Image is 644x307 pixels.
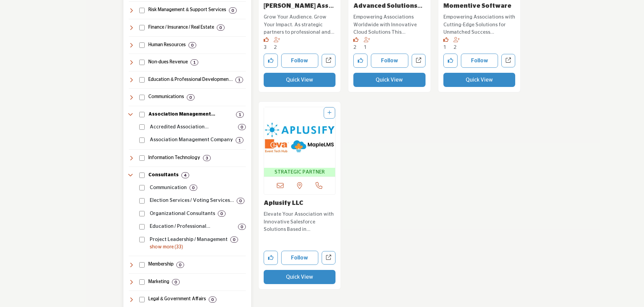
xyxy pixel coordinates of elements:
h3: Aplusify LLC [264,200,336,207]
p: Empowering Associations Worldwide with Innovative Cloud Solutions This organization is a global l... [353,13,426,36]
b: 0 [241,224,243,229]
a: Aplusify LLC [264,200,303,206]
b: 0 [239,198,242,203]
p: Communication: Messaging strategies for rentention, information and engagement. [150,184,187,192]
div: 0 Results For Communication [189,185,197,191]
div: 0 Results For Election Services / Voting Services [237,198,244,204]
div: Followers [453,37,461,52]
h4: Finance / Insurance / Real Estate: Financial management, accounting, insurance, banking, payroll,... [148,24,214,31]
h3: Momentive Software [443,3,516,10]
button: Follow [371,54,408,68]
div: 0 Results For Communications [187,94,195,100]
button: Quick View [264,73,336,87]
input: Select Accredited Association Management Company checkbox [139,124,145,130]
h4: Marketing: Strategies and services for audience acquisition, branding, research, and digital and ... [148,279,169,285]
input: Select Project Leadership / Management checkbox [139,237,145,242]
input: Select Education & Professional Development checkbox [139,77,145,83]
h4: Human Resources: Services and solutions for employee management, benefits, recruiting, compliance... [148,42,186,49]
p: Accredited Association Management Company: Certified association management services. [150,123,235,131]
b: 4 [184,173,186,178]
div: Followers [274,37,282,52]
a: Empowering Associations Worldwide with Innovative Cloud Solutions This organization is a global l... [353,12,426,36]
span: 2 [274,45,277,50]
b: 0 [175,280,177,284]
input: Select Finance / Insurance / Real Estate checkbox [139,25,145,30]
div: 3 Results For Information Technology [203,155,211,161]
span: 2 [353,45,356,50]
b: 0 [179,263,181,267]
input: Select Association Management Company checkbox [139,137,145,143]
h4: Consultants: Expert guidance across various areas, including technology, marketing, leadership, f... [148,172,179,179]
i: Likes [353,37,358,42]
h4: Education & Professional Development: Training, certification, career development, and learning s... [148,76,233,83]
a: Open Listing in new tab [264,107,335,177]
b: 0 [221,211,223,216]
button: Quick View [353,73,426,87]
a: Empowering Associations with Cutting-Edge Solutions for Unmatched Success Specializing in empower... [443,12,516,36]
b: 0 [233,237,235,242]
button: Follow [281,54,319,68]
b: 1 [239,112,241,117]
div: 0 Results For Project Leadership / Management [230,237,238,243]
input: Select Risk Management & Support Services checkbox [139,8,145,13]
div: 0 Results For Human Resources [188,42,196,48]
h4: Association Management Company (AMC): Professional management, strategic guidance, and operationa... [148,111,233,118]
b: 0 [241,125,243,129]
button: Quick View [264,270,336,284]
a: Add To List [327,111,331,115]
a: Open momentive-software in new tab [501,54,515,68]
p: Elevate Your Association with Innovative Salesforce Solutions Based in [GEOGRAPHIC_DATA], [US_STA... [264,211,336,234]
h4: Risk Management & Support Services: Services for cancellation insurance and transportation soluti... [148,7,226,13]
div: 1 Results For Education & Professional Development [235,77,243,83]
a: Open aplusify-llc in new tab [322,251,335,265]
button: Like company [353,54,368,68]
p: Organizational Consultants: Consulting for culture and organizational growth. [150,210,215,218]
button: Like company [443,54,458,68]
b: 0 [232,8,234,13]
div: 0 Results For Membership [176,262,184,268]
span: 1 [364,45,367,50]
p: Association Management Company: Managed services for associations. [150,136,233,144]
img: Aplusify LLC [264,107,335,168]
b: 3 [206,156,208,160]
b: 0 [219,25,222,30]
a: Elevate Your Association with Innovative Salesforce Solutions Based in [GEOGRAPHIC_DATA], [US_STA... [264,209,336,234]
a: Advanced Solutions I... [353,3,422,17]
h4: Information Technology: Technology solutions, including software, cybersecurity, cloud computing,... [148,155,200,161]
h4: Non-dues Revenue: Programs like affinity partnerships, sponsorships, and other revenue-generating... [148,59,188,66]
b: 0 [192,185,195,190]
div: 0 Results For Legal & Government Affairs [209,297,216,303]
input: Select Consultants checkbox [139,173,145,178]
div: 0 Results For Accredited Association Management Company [238,124,246,130]
div: 1 Results For Association Management Company [236,137,243,143]
p: Grow Your Audience. Grow Your Impact. As strategic partners to professional and trade association... [264,13,336,36]
h3: Naylor Association Solutions [264,3,336,10]
span: STRATEGIC PARTNER [265,168,334,176]
input: Select Membership checkbox [139,262,145,268]
input: Select Election Services / Voting Services checkbox [139,198,145,204]
div: 0 Results For Organizational Consultants [218,211,226,217]
input: Select Information Technology checkbox [139,155,145,161]
a: Momentive Software [443,3,511,9]
b: 1 [193,60,196,65]
b: 1 [238,138,241,143]
i: Like [443,37,448,42]
div: 0 Results For Risk Management & Support Services [229,7,237,13]
h4: Communications: Services for messaging, public relations, video production, webinars, and content... [148,94,184,100]
b: 1 [238,78,240,82]
a: [PERSON_NAME] Association S... [264,3,334,17]
button: Like company [264,54,278,68]
div: 1 Results For Non-dues Revenue [191,59,198,65]
a: Open advanced-solutions-international in new tab [412,54,426,68]
b: 0 [211,297,214,302]
input: Select Communications checkbox [139,95,145,100]
button: Follow [281,251,319,265]
input: Select Communication checkbox [139,185,145,190]
div: 0 Results For Finance / Insurance / Real Estate [217,25,225,31]
b: 0 [189,95,192,100]
div: 4 Results For Consultants [181,172,189,178]
h4: Membership: Services and strategies for member engagement, retention, communication, and research... [148,261,174,268]
span: 1 [443,45,446,50]
b: 0 [191,43,194,48]
input: Select Organizational Consultants checkbox [139,211,145,216]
